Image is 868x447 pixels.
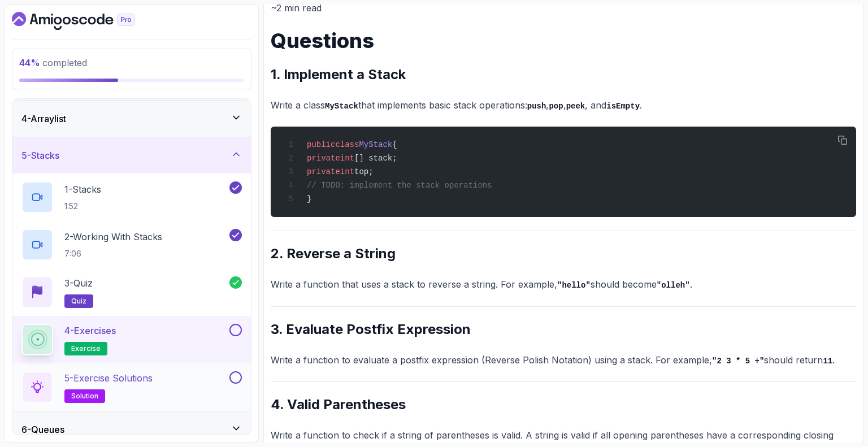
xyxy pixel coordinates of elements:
span: completed [19,57,87,68]
span: class [335,140,359,149]
span: MyStack [359,140,392,149]
code: "olleh" [657,281,690,290]
h3: 4 - Arraylist [21,112,66,125]
button: 4-Arraylist [12,101,251,137]
code: peek [566,102,585,111]
p: 5 - Exercise Solutions [64,371,153,385]
code: "2 3 * 5 +" [712,357,764,366]
button: 2-Working With Stacks7:06 [21,229,242,261]
span: exercise [71,344,101,353]
h1: Questions [271,29,856,52]
code: MyStack [325,102,358,111]
span: top; [354,167,374,176]
p: Write a function to evaluate a postfix expression (Reverse Polish Notation) using a stack. For ex... [271,352,856,368]
h2: 1. Implement a Stack [271,66,856,84]
p: 2 - Working With Stacks [64,230,162,244]
h2: 4. Valid Parentheses [271,396,856,414]
button: 5-Exercise Solutionssolution [21,371,242,403]
a: Dashboard [12,12,161,30]
code: isEmpty [606,102,640,111]
button: 5-Stacks [12,137,251,173]
span: solution [71,392,98,401]
p: 7:06 [64,248,162,259]
span: // TODO: implement the stack operations [307,181,492,190]
p: 3 - Quiz [64,276,93,290]
h3: 6 - Queues [21,423,64,436]
span: } [307,194,311,203]
p: Write a function that uses a stack to reverse a string. For example, should become . [271,276,856,293]
button: 4-Exercisesexercise [21,324,242,355]
span: { [392,140,397,149]
code: "hello" [557,281,591,290]
button: 3-Quizquiz [21,276,242,308]
span: public [307,140,335,149]
button: 1-Stacks1:52 [21,181,242,213]
h2: 2. Reverse a String [271,245,856,263]
p: Write a class that implements basic stack operations: , , , and . [271,97,856,114]
span: int [340,154,354,163]
h2: 3. Evaluate Postfix Expression [271,320,856,338]
h3: 5 - Stacks [21,149,59,162]
span: private [307,154,340,163]
code: pop [549,102,563,111]
span: int [340,167,354,176]
span: quiz [71,297,86,306]
span: 44 % [19,57,40,68]
span: private [307,167,340,176]
p: 1 - Stacks [64,183,101,196]
span: [] stack; [354,154,397,163]
p: 1:52 [64,201,101,212]
code: 11 [823,357,832,366]
code: push [527,102,546,111]
p: 4 - Exercises [64,324,116,337]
